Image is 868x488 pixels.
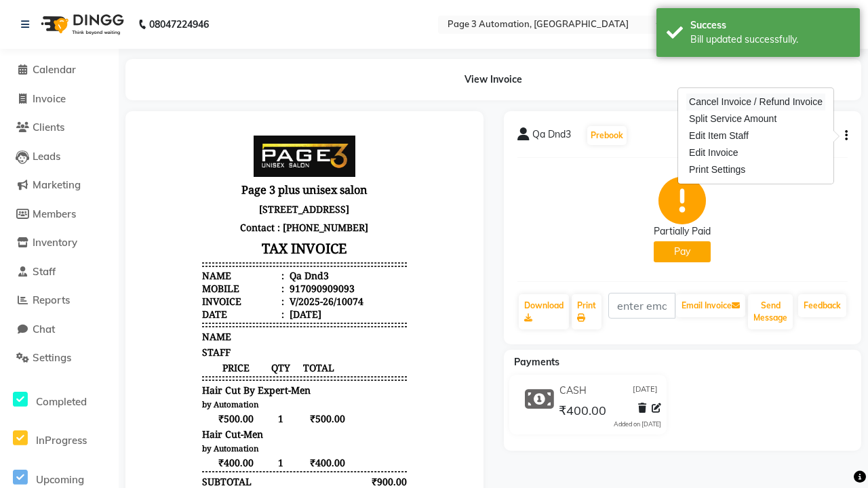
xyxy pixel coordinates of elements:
[115,11,216,52] img: page3_logo.png
[63,157,145,170] div: Mobile
[654,241,711,262] button: Pay
[91,398,104,410] span: 9%
[35,5,127,43] img: logo
[63,397,87,410] span: CGST
[33,121,64,134] span: Clients
[686,94,825,110] div: Cancel Invoice / Refund Invoice
[215,460,269,472] div: ₹400.00
[3,350,115,366] a: Settings
[153,331,207,344] span: ₹400.00
[33,323,55,335] span: Chat
[149,5,209,43] b: 08047224946
[148,183,182,196] div: [DATE]
[3,149,115,165] a: Leads
[63,444,89,457] span: CASH
[748,294,793,329] button: Send Message
[63,382,87,394] span: SGST
[63,205,92,218] span: NAME
[63,183,145,196] div: Date
[215,366,269,379] div: ₹762.71
[572,294,601,329] a: Print
[686,110,825,127] div: Split Service Amount
[3,91,115,107] a: Invoice
[514,356,559,368] span: Payments
[63,259,172,272] span: Hair Cut By Expert-Men
[36,434,87,447] span: InProgress
[633,384,658,398] span: [DATE]
[3,207,115,222] a: Members
[690,33,850,47] div: Bill updated successfully.
[33,150,60,163] span: Leads
[532,127,571,146] span: Qa Dnd3
[559,384,587,398] span: CASH
[90,382,103,394] span: 9%
[798,294,846,317] a: Feedback
[142,144,145,157] span: :
[142,170,145,183] span: :
[215,382,269,394] div: ₹68.64
[33,178,81,191] span: Marketing
[3,120,115,136] a: Clients
[686,127,825,144] div: Edit Item Staff
[686,144,825,161] div: Edit Invoice
[36,395,87,408] span: Completed
[519,294,569,329] a: Download
[63,350,113,363] div: SUBTOTAL
[131,331,153,344] span: 1
[63,331,131,344] span: ₹400.00
[33,293,70,306] span: Reports
[559,403,606,422] span: ₹400.00
[654,224,711,239] div: Partially Paid
[63,319,120,329] small: by Automation
[215,444,269,457] div: ₹400.00
[36,473,84,486] span: Upcoming
[215,475,269,488] div: ₹500.00
[63,170,145,183] div: Invoice
[63,428,106,441] div: Payments
[142,157,145,170] span: :
[63,112,268,136] h3: TAX INVOICE
[63,413,131,426] div: GRAND TOTAL
[125,59,861,100] div: View Invoice
[33,207,76,220] span: Members
[33,63,76,76] span: Calendar
[33,265,56,278] span: Staff
[215,350,269,363] div: ₹900.00
[131,237,153,249] span: QTY
[614,420,661,429] div: Added on [DATE]
[142,183,145,196] span: :
[676,294,745,317] button: Email Invoice
[33,236,77,249] span: Inventory
[215,397,269,410] div: ₹68.64
[63,287,131,300] span: ₹500.00
[63,303,124,316] span: Hair Cut-Men
[131,287,153,300] span: 1
[33,92,66,105] span: Invoice
[63,237,131,249] span: PRICE
[63,382,106,394] div: ( )
[63,144,145,157] div: Name
[3,235,115,251] a: Inventory
[63,460,83,472] div: Paid
[608,293,676,319] input: enter email
[148,144,190,157] div: Qa Dnd3
[690,18,850,33] div: Success
[153,287,207,300] span: ₹500.00
[148,157,216,170] div: 917090909093
[63,221,92,234] span: STAFF
[63,475,98,488] div: Balance
[148,170,224,183] div: V/2025-26/10074
[33,351,71,364] span: Settings
[3,293,115,308] a: Reports
[63,397,107,410] div: ( )
[686,161,825,178] div: Print Settings
[153,237,207,249] span: TOTAL
[587,126,627,145] button: Prebook
[3,178,115,193] a: Marketing
[63,274,120,285] small: by Automation
[63,75,268,94] p: [STREET_ADDRESS]
[63,55,268,75] h3: Page 3 plus unisex salon
[3,62,115,78] a: Calendar
[3,322,115,338] a: Chat
[63,94,268,112] p: Contact : [PHONE_NUMBER]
